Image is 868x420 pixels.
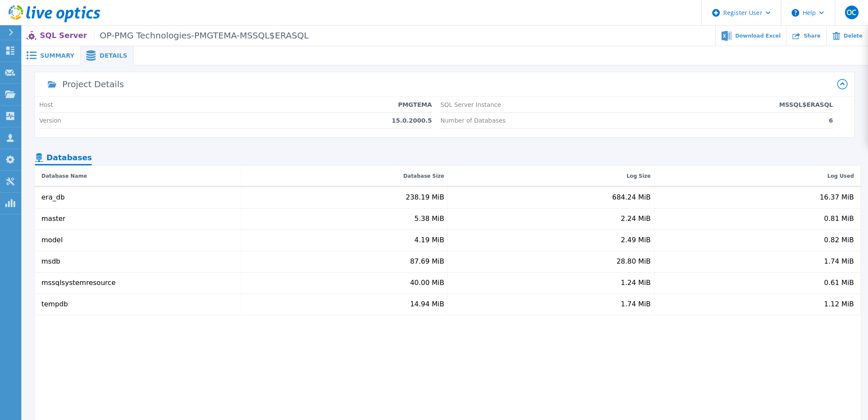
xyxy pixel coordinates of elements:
[410,279,444,287] div: 40.00 MiB
[621,215,651,223] div: 2.24 MiB
[39,101,53,108] p: Host
[847,9,856,16] span: OC
[39,117,61,124] p: Version
[392,117,432,124] p: 15.0.2000.5
[612,194,651,201] div: 684.24 MiB
[829,117,833,124] p: 6
[779,101,833,108] p: MSSQL$ERASQL
[403,171,444,181] div: Database Size
[62,80,124,88] div: Project Details
[844,33,862,38] span: Delete
[40,31,308,41] p: SQL Server
[621,236,651,244] div: 2.49 MiB
[41,279,116,287] div: mssqlsystemresource
[824,215,854,223] div: 0.81 MiB
[35,151,92,166] div: Databases
[824,258,854,265] div: 1.74 MiB
[415,215,444,223] div: 5.38 MiB
[410,300,444,308] div: 14.94 MiB
[94,31,309,41] span: OP-PMG Technologies-PMGTEMA-MSSQL$ERASQL
[441,101,501,108] p: SQL Server Instance
[441,117,506,124] p: Number of Databases
[41,236,63,244] div: model
[824,279,854,287] div: 0.61 MiB
[735,33,780,38] span: Download Excel
[824,300,854,308] div: 1.12 MiB
[621,279,651,287] div: 1.24 MiB
[410,258,444,265] div: 87.69 MiB
[99,53,127,59] span: Details
[804,33,820,38] span: Share
[621,300,651,308] div: 1.74 MiB
[41,194,65,201] div: era_db
[824,236,854,244] div: 0.82 MiB
[626,171,651,181] div: Log Size
[415,236,444,244] div: 4.19 MiB
[41,300,68,308] div: tempdb
[827,171,854,181] div: Log Used
[820,194,854,201] div: 16.37 MiB
[617,258,651,265] div: 28.80 MiB
[398,101,432,108] p: PMGTEMA
[40,53,74,59] span: Summary
[41,171,87,181] div: Database Name
[41,215,65,223] div: master
[406,194,444,201] div: 238.19 MiB
[41,258,60,265] div: msdb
